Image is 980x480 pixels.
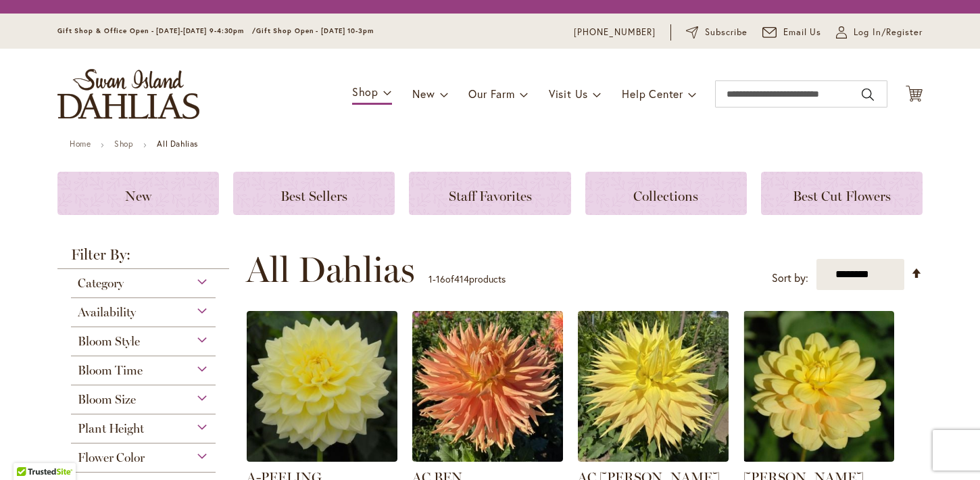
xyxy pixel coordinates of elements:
[772,266,808,291] label: Sort by:
[157,139,198,149] strong: All Dahlias
[280,188,347,204] span: Best Sellers
[78,276,124,291] span: Category
[78,421,144,436] span: Plant Height
[114,139,133,149] a: Shop
[686,26,748,39] a: Subscribe
[57,172,219,215] a: New
[428,268,506,290] p: - of products
[574,26,656,39] a: [PHONE_NUMBER]
[428,272,433,285] span: 1
[233,172,395,215] a: Best Sellers
[436,272,445,285] span: 16
[578,452,729,464] a: AC Jeri
[578,311,729,462] img: AC Jeri
[762,26,822,39] a: Email Us
[78,334,140,349] span: Bloom Style
[57,247,229,269] strong: Filter By:
[468,87,514,101] span: Our Farm
[585,172,747,215] a: Collections
[78,305,136,320] span: Availability
[78,363,143,378] span: Bloom Time
[836,26,923,39] a: Log In/Register
[247,452,397,464] a: A-Peeling
[862,84,874,105] button: Search
[57,69,199,119] a: store logo
[412,452,563,464] a: AC BEN
[549,87,588,101] span: Visit Us
[409,172,570,215] a: Staff Favorites
[743,311,894,462] img: AHOY MATEY
[633,188,698,204] span: Collections
[10,432,48,470] iframe: Launch Accessibility Center
[57,26,256,35] span: Gift Shop & Office Open - [DATE]-[DATE] 9-4:30pm /
[449,188,532,204] span: Staff Favorites
[70,139,91,149] a: Home
[125,188,151,204] span: New
[412,87,435,101] span: New
[783,26,822,39] span: Email Us
[78,450,145,465] span: Flower Color
[412,311,563,462] img: AC BEN
[854,26,923,39] span: Log In/Register
[246,249,415,290] span: All Dahlias
[247,311,397,462] img: A-Peeling
[793,188,891,204] span: Best Cut Flowers
[78,392,136,407] span: Bloom Size
[705,26,748,39] span: Subscribe
[256,26,374,35] span: Gift Shop Open - [DATE] 10-3pm
[622,87,683,101] span: Help Center
[743,452,894,464] a: AHOY MATEY
[761,172,923,215] a: Best Cut Flowers
[352,85,378,99] span: Shop
[454,272,469,285] span: 414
